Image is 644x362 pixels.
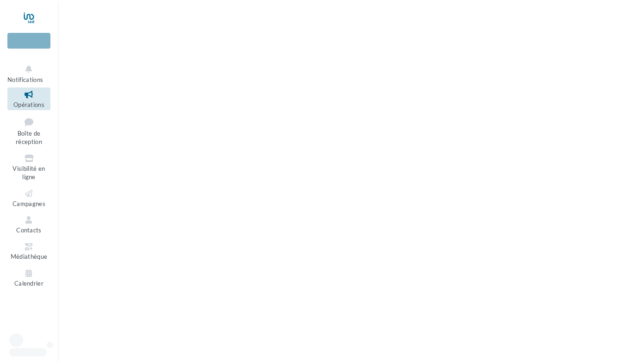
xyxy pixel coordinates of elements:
span: Opérations [13,101,44,108]
span: Calendrier [14,280,43,287]
a: Campagnes [7,187,50,209]
span: Médiathèque [11,253,48,261]
span: Notifications [7,76,43,83]
a: Médiathèque [7,240,50,262]
a: Calendrier [7,266,50,289]
span: Boîte de réception [16,130,42,146]
a: Visibilité en ligne [7,151,50,183]
a: Boîte de réception [7,114,50,148]
a: Opérations [7,87,50,110]
div: Nouvelle campagne [7,33,50,49]
span: Campagnes [12,200,45,207]
a: Contacts [7,213,50,236]
span: Contacts [16,226,42,234]
span: Visibilité en ligne [12,165,45,181]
